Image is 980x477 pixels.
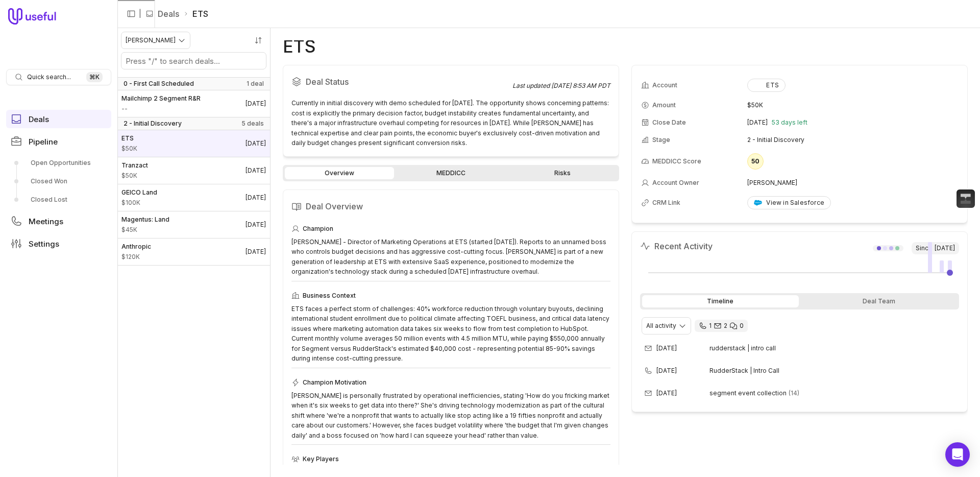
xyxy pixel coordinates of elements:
[121,145,137,153] span: Amount
[121,94,201,103] span: Mailchimp 2 Segment R&R
[121,253,151,261] span: Amount
[291,237,610,277] div: [PERSON_NAME] - Director of Marketing Operations at ETS (started [DATE]). Reports to an unnamed b...
[291,453,610,465] div: Key Players
[747,153,764,170] div: 50
[121,199,157,207] span: Amount
[747,196,831,209] a: View in Salesforce
[121,172,148,180] span: Amount
[6,132,111,151] a: Pipeline
[291,74,512,90] h2: Deal Status
[139,8,141,20] span: |
[652,81,677,89] span: Account
[117,184,270,211] a: GEICO Land$100K[DATE]
[247,80,264,88] span: 1 deal
[6,212,111,230] a: Meetings
[117,238,270,265] a: Anthropic$120K[DATE]
[117,90,270,117] a: Mailchimp 2 Segment R&R--[DATE]
[291,198,610,214] h2: Deal Overview
[801,295,958,307] div: Deal Team
[789,389,799,397] span: 14 emails in thread
[652,179,699,187] span: Account Owner
[6,110,111,128] a: Deals
[29,115,49,123] span: Deals
[754,199,824,207] div: View in Salesforce
[27,73,71,81] span: Quick search...
[117,211,270,238] a: Magentus: Land$45K[DATE]
[246,248,266,256] time: Deal Close Date
[246,166,266,175] time: Deal Close Date
[6,173,111,189] a: Closed Won
[6,192,111,208] a: Closed Lost
[935,244,955,252] time: [DATE]
[121,53,266,69] input: Search deals by name
[709,389,787,397] span: segment event collection
[642,295,799,307] div: Timeline
[6,234,111,253] a: Settings
[754,81,779,89] div: ETS
[291,391,610,441] div: [PERSON_NAME] is personally frustrated by operational inefficiencies, stating 'How do you frickin...
[656,389,677,397] time: [DATE]
[652,199,680,207] span: CRM Link
[291,98,610,148] div: Currently in initial discovery with demo scheduled for [DATE]. The opportunity shows concerning p...
[695,320,748,332] div: 1 call and 2 email threads
[291,304,610,364] div: ETS faces a perfect storm of challenges: 40% workforce reduction through voluntary buyouts, decli...
[512,82,610,90] div: Last updated
[121,243,151,251] span: Anthropic
[291,290,610,302] div: Business Context
[29,218,63,225] span: Meetings
[283,40,315,53] h1: ETS
[121,161,148,170] span: Tranzact
[912,242,959,254] span: Since
[246,194,266,202] time: Deal Close Date
[124,80,194,88] span: 0 - First Call Scheduled
[117,130,270,157] a: ETS$50K[DATE]
[747,132,958,148] td: 2 - Initial Discovery
[158,8,179,20] a: Deals
[121,188,157,197] span: GEICO Land
[652,101,676,109] span: Amount
[709,367,943,375] span: RudderStack | Intro Call
[291,376,610,389] div: Champion Motivation
[945,442,970,467] div: Open Intercom Messenger
[121,216,169,224] span: Magentus: Land
[117,157,270,184] a: Tranzact$50K[DATE]
[396,167,505,179] a: MEDDICC
[6,155,111,171] a: Open Opportunities
[640,240,713,252] h2: Recent Activity
[121,134,137,142] span: ETS
[747,175,958,191] td: [PERSON_NAME]
[6,155,111,208] div: Pipeline submenu
[508,167,617,179] a: Risks
[652,136,670,144] span: Stage
[121,226,169,234] span: Amount
[246,221,266,229] time: Deal Close Date
[124,6,139,21] button: Collapse sidebar
[291,223,610,235] div: Champion
[652,118,686,127] span: Close Date
[246,100,266,108] time: Deal Close Date
[29,138,58,146] span: Pipeline
[241,120,264,128] span: 5 deals
[246,139,266,148] time: Deal Close Date
[251,33,266,48] button: Sort by
[747,118,768,127] time: [DATE]
[551,82,610,89] time: [DATE] 8:53 AM PDT
[285,167,394,179] a: Overview
[652,157,701,165] span: MEDDICC Score
[29,240,59,248] span: Settings
[747,79,786,92] button: ETS
[117,28,271,477] nav: Deals
[944,74,959,89] button: View all fields
[86,72,103,82] kbd: ⌘ K
[772,118,807,127] span: 53 days left
[747,97,958,113] td: $50K
[183,8,208,20] li: ETS
[121,105,201,113] span: Amount
[124,120,182,128] span: 2 - Initial Discovery
[709,344,776,352] span: rudderstack | intro call
[656,367,677,375] time: [DATE]
[656,344,677,352] time: [DATE]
